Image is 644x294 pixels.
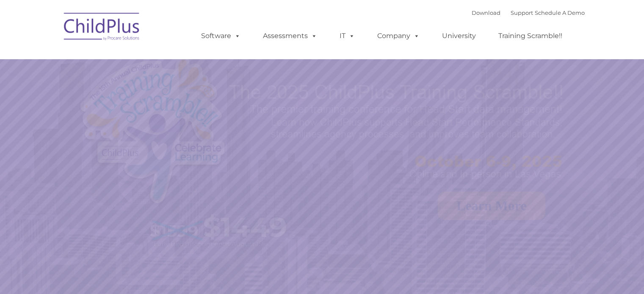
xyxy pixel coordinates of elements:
[490,27,571,44] a: Training Scramble!!
[254,27,326,44] a: Assessments
[535,9,585,16] a: Schedule A Demo
[472,9,585,16] font: |
[472,9,500,16] a: Download
[193,27,249,44] a: Software
[438,192,545,220] a: Learn More
[60,7,144,49] img: ChildPlus by Procare Solutions
[511,9,533,16] a: Support
[434,27,484,44] a: University
[331,27,363,44] a: IT
[369,27,428,44] a: Company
